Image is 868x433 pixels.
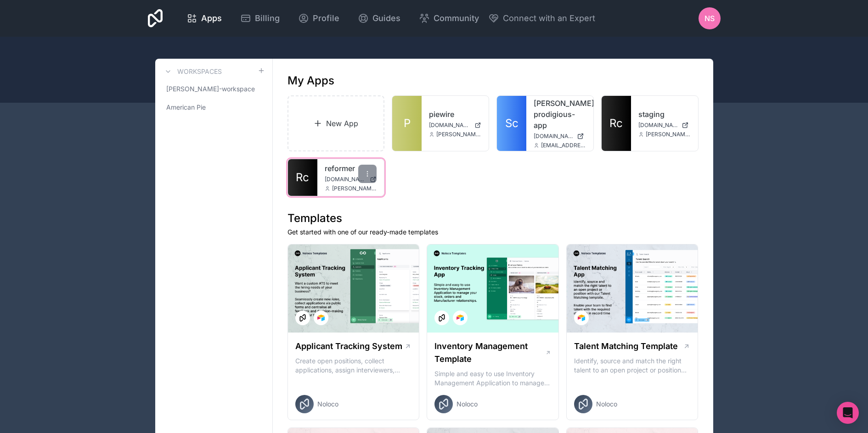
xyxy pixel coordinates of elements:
p: Get started with one of our ready-made templates [287,228,699,237]
a: [PERSON_NAME]-prodigious-app [534,98,586,131]
span: [PERSON_NAME][EMAIL_ADDRESS][DOMAIN_NAME] [646,131,691,138]
a: American Pie [163,99,265,116]
span: Rc [296,170,309,185]
h1: Applicant Tracking System [295,340,402,353]
span: [EMAIL_ADDRESS][DOMAIN_NAME] [541,142,586,149]
span: Guides [372,12,400,25]
span: Sc [505,116,519,131]
a: [PERSON_NAME]-workspace [163,81,265,97]
span: Profile [313,12,339,25]
a: Sc [497,96,526,151]
p: Identify, source and match the right talent to an open project or position with our Talent Matchi... [574,356,691,375]
span: Rc [609,116,623,131]
a: [DOMAIN_NAME] [534,133,586,140]
h1: Inventory Management Template [434,340,545,366]
span: [DOMAIN_NAME] [325,176,366,183]
a: piewire [429,109,481,120]
a: P [392,96,422,151]
span: [DOMAIN_NAME] [638,122,678,129]
span: Billing [255,12,280,25]
h1: My Apps [287,73,334,88]
div: Open Intercom Messenger [837,402,859,424]
h3: Workspaces [177,67,222,76]
a: [DOMAIN_NAME] [638,122,691,129]
span: [DOMAIN_NAME] [429,122,471,129]
span: Noloco [596,400,617,409]
span: [PERSON_NAME][EMAIL_ADDRESS][DOMAIN_NAME] [332,185,377,192]
h1: Talent Matching Template [574,340,678,353]
p: Simple and easy to use Inventory Management Application to manage your stock, orders and Manufact... [434,369,551,388]
span: [DOMAIN_NAME] [534,133,573,140]
p: Create open positions, collect applications, assign interviewers, centralise candidate feedback a... [295,356,412,375]
img: Airtable Logo [578,314,585,322]
a: [DOMAIN_NAME] [429,122,481,129]
button: Connect with an Expert [488,12,595,25]
h1: Templates [287,211,699,226]
span: P [404,116,411,131]
span: [PERSON_NAME]-workspace [166,84,255,94]
a: reformer [325,163,377,174]
span: [PERSON_NAME][EMAIL_ADDRESS][DOMAIN_NAME] [436,131,481,138]
a: staging [638,109,691,120]
a: New App [287,95,385,151]
a: [DOMAIN_NAME] [325,176,377,183]
span: Community [434,12,479,25]
a: Rc [602,96,631,151]
img: Airtable Logo [317,314,325,322]
span: American Pie [166,103,206,112]
span: NS [705,13,715,24]
span: Noloco [457,400,478,409]
a: Guides [350,8,408,28]
a: Rc [288,159,317,196]
a: Billing [233,8,287,28]
a: Apps [179,8,229,28]
img: Airtable Logo [457,314,464,322]
a: Workspaces [163,66,222,77]
span: Noloco [317,400,338,409]
a: Community [411,8,486,28]
a: Profile [291,8,347,28]
span: Apps [201,12,222,25]
span: Connect with an Expert [503,12,595,25]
